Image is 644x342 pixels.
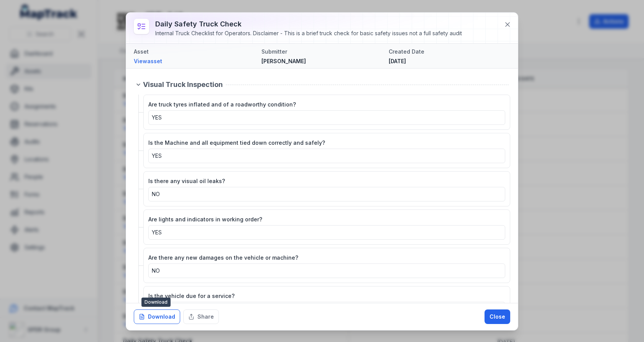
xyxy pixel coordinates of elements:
[141,298,171,307] span: Download
[485,309,510,324] button: Close
[389,48,424,55] span: Created Date
[152,191,160,197] span: NO
[134,309,180,324] button: Download
[152,114,162,121] span: YES
[148,216,262,223] span: Are lights and indicators in working order?
[261,48,287,55] span: Submitter
[183,309,219,324] button: Share
[389,58,406,64] time: 10/07/2025, 5:38:35 am
[261,58,306,64] span: [PERSON_NAME]
[134,48,149,55] span: Asset
[152,229,162,236] span: YES
[152,267,160,274] span: NO
[134,57,255,65] a: Viewasset
[148,101,296,108] span: Are truck tyres inflated and of a roadworthy condition?
[148,178,225,184] span: Is there any visual oil leaks?
[155,29,462,37] div: Internal Truck Checklist for Operators. Disclaimer - This is a brief truck check for basic safety...
[148,139,325,146] span: Is the Machine and all equipment tied down correctly and safely?
[389,58,406,64] span: [DATE]
[152,152,162,159] span: YES
[148,254,298,261] span: Are there any new damages on the vehicle or machine?
[148,293,235,299] span: Is the vehicle due for a service?
[143,79,223,90] span: Visual Truck Inspection
[155,19,462,29] h3: Daily Safety Truck Check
